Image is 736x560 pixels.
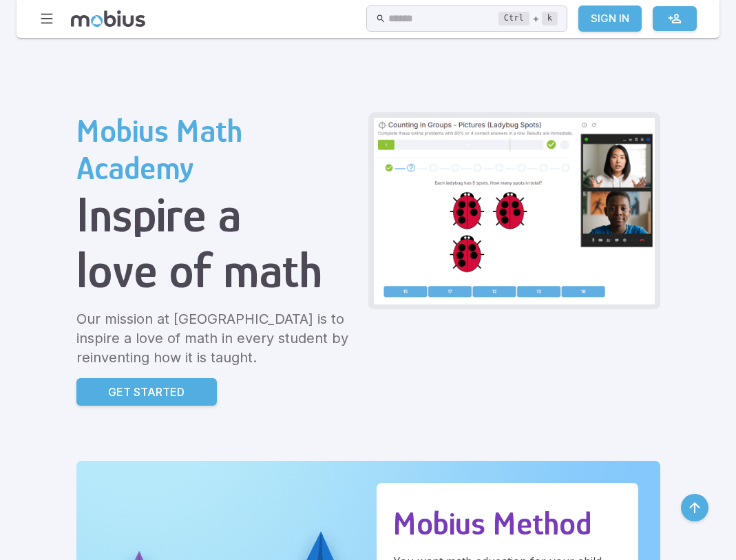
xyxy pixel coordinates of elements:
h2: Mobius Method [393,505,622,542]
div: + [498,10,558,27]
p: Get Started [108,384,185,400]
p: Our mission at [GEOGRAPHIC_DATA] is to inspire a love of math in every student by reinventing how... [76,309,357,367]
kbd: Ctrl [498,12,529,25]
a: Sign In [578,6,642,32]
img: Grade 2 Class [374,118,655,304]
kbd: k [542,12,558,25]
h1: Inspire a [76,187,357,242]
h2: Mobius Math Academy [76,112,357,187]
a: Get Started [76,378,217,406]
h1: love of math [76,242,357,298]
